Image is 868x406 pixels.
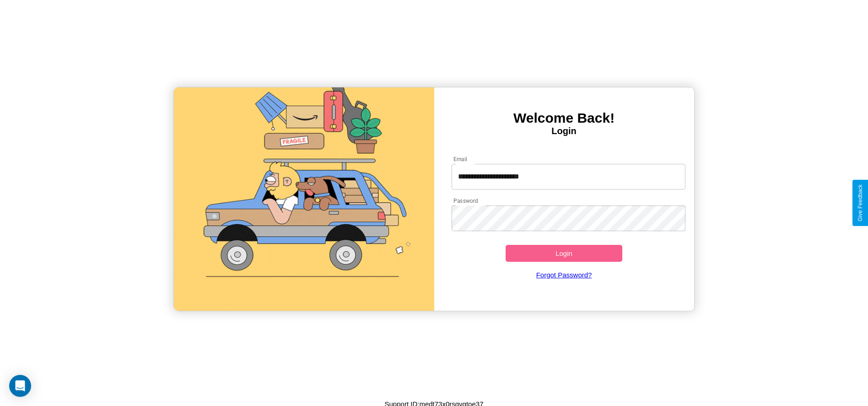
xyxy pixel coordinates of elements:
button: Login [506,245,623,262]
label: Password [453,197,478,205]
div: Give Feedback [857,184,863,222]
img: gif [174,87,434,311]
h4: Login [434,126,694,136]
a: Forgot Password? [447,262,681,288]
h3: Welcome Back! [434,110,694,126]
div: Open Intercom Messenger [9,375,31,397]
label: Email [453,155,468,163]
